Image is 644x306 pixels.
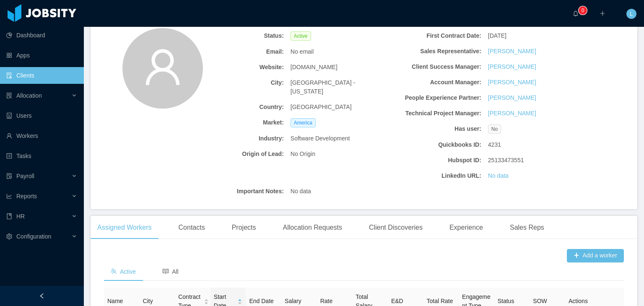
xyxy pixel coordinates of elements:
b: Market: [192,118,284,127]
span: [DOMAIN_NAME] [291,63,338,72]
div: Experience [443,216,490,239]
b: People Experience Partner: [389,93,481,102]
i: icon: book [6,213,12,219]
span: [GEOGRAPHIC_DATA] [291,103,352,112]
i: icon: plus [600,10,605,16]
b: Country: [192,103,284,112]
a: [PERSON_NAME] [488,78,536,87]
i: icon: line-chart [6,193,12,199]
span: L [630,9,633,19]
span: SOW [533,298,547,304]
i: icon: bell [573,10,579,16]
a: icon: userWorkers [6,127,77,144]
span: City [143,298,153,304]
span: Name [107,298,123,304]
div: Sales Reps [503,216,551,239]
b: Status: [192,31,284,40]
span: Rate [320,298,333,304]
i: icon: solution [6,93,12,99]
span: E&D [391,298,403,304]
span: 25133473551 [488,156,524,165]
i: icon: file-protect [6,173,12,179]
b: Important Notes: [192,187,284,196]
b: City: [192,78,284,87]
a: [PERSON_NAME] [488,47,536,56]
a: icon: profileTasks [6,148,77,164]
b: Technical Project Manager: [389,109,481,118]
a: No data [488,171,509,180]
b: First Contract Date: [389,31,481,40]
div: Contacts [172,216,212,239]
span: Allocation [16,92,42,99]
span: No [488,124,501,134]
span: Total Rate [426,298,453,304]
i: icon: setting [6,233,12,239]
b: Client Success Manager: [389,62,481,71]
b: Origin of Lead: [192,150,284,158]
div: [DATE] [485,28,584,44]
span: America [291,118,316,127]
div: Assigned Workers [91,216,158,239]
span: Active [111,268,136,275]
div: Allocation Requests [276,216,348,239]
sup: 0 [579,6,587,15]
span: All [163,268,179,275]
span: [GEOGRAPHIC_DATA] - [US_STATE] [291,78,383,96]
span: Configuration [16,233,51,240]
b: Account Manager: [389,78,481,87]
span: No Origin [291,150,315,158]
span: Payroll [16,173,34,179]
b: Has user: [389,124,481,133]
i: icon: read [163,268,169,274]
i: icon: user [143,47,183,87]
b: Industry: [192,134,284,143]
b: Hubspot ID: [389,156,481,165]
span: HR [16,213,25,220]
span: No email [291,47,314,56]
a: icon: robotUsers [6,107,77,124]
a: [PERSON_NAME] [488,93,536,102]
a: icon: auditClients [6,67,77,84]
b: Email: [192,47,284,56]
b: Quickbooks ID: [389,140,481,149]
i: icon: team [111,268,117,274]
div: Sort [204,298,209,303]
span: End Date [249,298,273,304]
span: Software Development [291,134,350,143]
div: Client Discoveries [362,216,429,239]
span: Status [498,298,514,304]
div: Sort [237,298,242,303]
span: Active [291,31,311,41]
span: 4231 [488,140,501,149]
button: icon: plusAdd a worker [567,249,624,262]
b: Website: [192,63,284,72]
span: Reports [16,193,37,200]
div: Projects [225,216,263,239]
b: LinkedIn URL: [389,171,481,180]
a: icon: pie-chartDashboard [6,27,77,44]
span: Salary [285,298,301,304]
span: Actions [569,298,588,304]
span: No data [291,187,311,196]
i: icon: caret-down [204,301,209,303]
a: icon: appstoreApps [6,47,77,64]
i: icon: caret-up [204,298,209,301]
i: icon: caret-up [238,298,242,301]
i: icon: caret-down [238,301,242,303]
a: [PERSON_NAME] [488,62,536,71]
b: Sales Representative: [389,47,481,56]
a: [PERSON_NAME] [488,109,536,118]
